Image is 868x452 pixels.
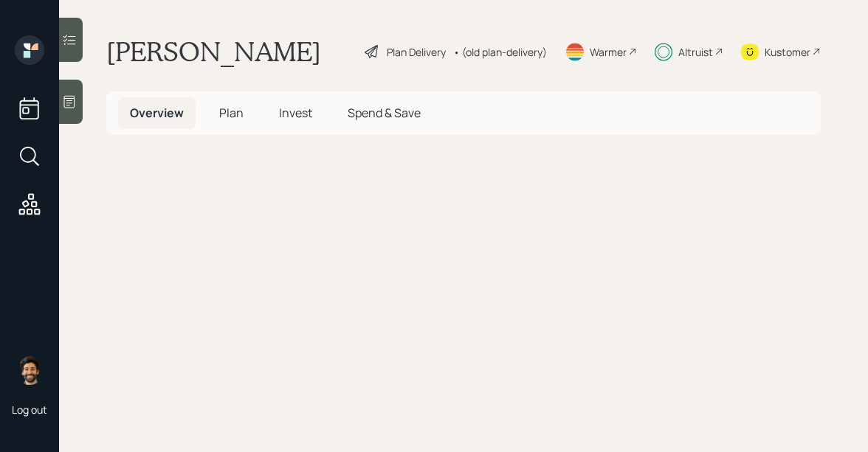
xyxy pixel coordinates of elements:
[15,355,44,385] img: eric-schwartz-headshot.png
[219,105,244,121] span: Plan
[453,44,547,60] div: • (old plan-delivery)
[130,105,184,121] span: Overview
[387,44,446,60] div: Plan Delivery
[279,105,312,121] span: Invest
[590,44,627,60] div: Warmer
[348,105,421,121] span: Spend & Save
[678,44,713,60] div: Altruist
[12,403,47,417] div: Log out
[106,35,321,68] h1: [PERSON_NAME]
[765,44,810,60] div: Kustomer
